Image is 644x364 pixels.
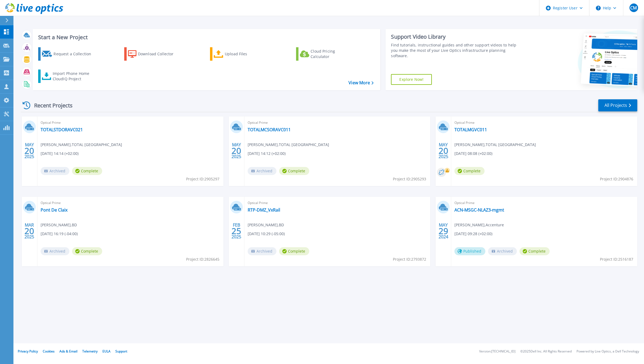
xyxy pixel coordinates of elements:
[82,349,98,354] a: Telemetry
[248,231,285,237] span: [DATE] 10:29 (-05:00)
[391,42,521,59] div: Find tutorials, instructional guides and other support videos to help you make the most of your L...
[488,247,517,255] span: Archived
[248,222,284,228] span: [PERSON_NAME] , BD
[520,247,550,255] span: Complete
[72,247,102,255] span: Complete
[225,49,268,59] div: Upload Files
[248,247,276,255] span: Archived
[41,142,122,148] span: [PERSON_NAME] , TOTAL [GEOGRAPHIC_DATA]
[232,148,241,153] span: 20
[479,350,515,353] li: Version: [TECHNICAL_ID]
[138,49,181,59] div: Download Collector
[438,221,449,241] div: MAY 2024
[311,49,354,59] div: Cloud Pricing Calculator
[186,256,219,262] span: Project ID: 2826645
[248,167,276,175] span: Archived
[248,127,291,132] a: TOTALMCSORAVC011
[24,148,34,153] span: 20
[454,142,536,148] span: [PERSON_NAME] , TOTAL [GEOGRAPHIC_DATA]
[454,207,504,213] a: ACN-MSGC-NLAZ3-mgmt
[391,74,432,85] a: Explore Now!
[59,349,77,354] a: Ads & Email
[454,120,634,126] span: Optical Prime
[248,151,286,156] span: [DATE] 14:12 (+02:00)
[438,141,449,161] div: MAY 2025
[72,167,102,175] span: Complete
[248,142,329,148] span: [PERSON_NAME] , TOTAL [GEOGRAPHIC_DATA]
[41,247,69,255] span: Archived
[124,47,184,61] a: Download Collector
[391,33,521,40] div: Support Video Library
[41,151,79,156] span: [DATE] 14:14 (+02:00)
[600,176,633,182] span: Project ID: 2904876
[38,34,373,40] h3: Start a New Project
[598,99,637,111] a: All Projects
[454,222,504,228] span: [PERSON_NAME] , Accenture
[279,167,309,175] span: Complete
[41,231,78,237] span: [DATE] 16:19 (-04:00)
[18,349,38,354] a: Privacy Policy
[41,200,220,206] span: Optical Prime
[393,176,426,182] span: Project ID: 2905293
[102,349,111,354] a: EULA
[41,167,69,175] span: Archived
[54,49,97,59] div: Request a Collection
[454,167,485,175] span: Complete
[439,148,448,153] span: 20
[520,350,572,353] li: © 2025 Dell Inc. All Rights Reserved
[600,256,633,262] span: Project ID: 2516187
[577,350,639,353] li: Powered by Live Optics, a Dell Technology
[248,120,427,126] span: Optical Prime
[24,229,34,233] span: 20
[454,127,487,132] a: TOTALMGVC011
[186,176,219,182] span: Project ID: 2905297
[454,200,634,206] span: Optical Prime
[24,141,34,161] div: MAY 2025
[53,71,95,82] div: Import Phone Home CloudIQ Project
[248,200,427,206] span: Optical Prime
[232,229,241,233] span: 25
[231,221,241,241] div: FEB 2025
[393,256,426,262] span: Project ID: 2793872
[454,247,485,255] span: Published
[248,207,280,213] a: RTP-DMZ_VxRail
[231,141,241,161] div: MAY 2025
[41,222,77,228] span: [PERSON_NAME] , BD
[38,47,98,61] a: Request a Collection
[279,247,309,255] span: Complete
[43,349,55,354] a: Cookies
[296,47,356,61] a: Cloud Pricing Calculator
[454,231,492,237] span: [DATE] 09:28 (+02:00)
[454,151,492,156] span: [DATE] 08:08 (+02:00)
[115,349,127,354] a: Support
[41,120,220,126] span: Optical Prime
[41,207,67,213] a: Pont De Claix
[439,229,448,233] span: 29
[21,99,80,112] div: Recent Projects
[41,127,83,132] a: TOTALSTDORAVC021
[210,47,270,61] a: Upload Files
[24,221,34,241] div: MAR 2025
[630,6,637,10] span: CM
[348,80,373,85] a: View More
